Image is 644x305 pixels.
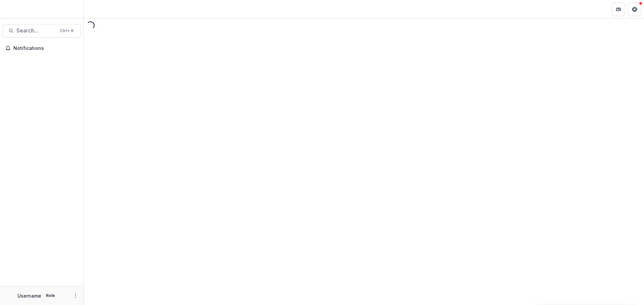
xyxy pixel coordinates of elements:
span: Notifications [13,46,78,51]
button: Notifications [3,43,81,54]
button: Get Help [628,3,641,16]
button: Search... [3,24,81,37]
p: Username [17,292,41,299]
span: Search... [16,27,56,34]
p: Role [44,293,57,299]
button: Partners [612,3,625,16]
div: Ctrl + K [59,27,75,34]
button: More [71,292,79,300]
